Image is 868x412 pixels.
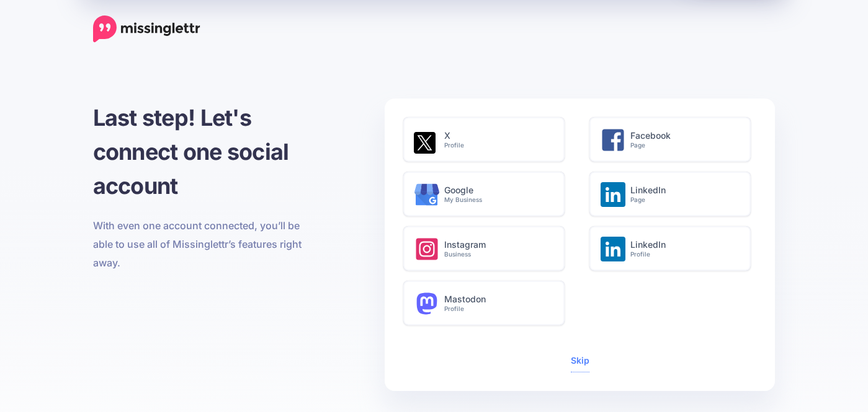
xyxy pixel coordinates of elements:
a: FacebookPage [589,117,757,162]
h6: Google [444,185,551,204]
a: Home [93,15,200,43]
small: Business [444,250,551,258]
a: LinkedInProfile [589,226,757,271]
small: Page [630,141,737,149]
h6: Mastodon [444,294,551,313]
h6: X [444,131,551,149]
p: With even one account connected, you’ll be able to use all of Missinglettr’s features right away. [93,216,308,272]
small: Profile [630,250,737,258]
h6: Facebook [630,131,737,149]
small: My Business [444,196,551,204]
a: InstagramBusiness [403,226,571,271]
a: Skip [571,355,589,366]
small: Page [630,196,737,204]
small: Profile [444,305,551,313]
a: GoogleMy Business [403,172,571,216]
a: MastodonProfile [403,281,571,325]
img: twitter-square.png [414,132,436,154]
h6: LinkedIn [630,185,737,204]
img: google-business.svg [414,182,439,207]
h6: Instagram [444,240,551,258]
span: Last step! Let's connect one social account [93,104,289,199]
a: XProfile [403,117,571,162]
h6: LinkedIn [630,240,737,258]
small: Profile [444,141,551,149]
a: LinkedInPage [589,172,757,216]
